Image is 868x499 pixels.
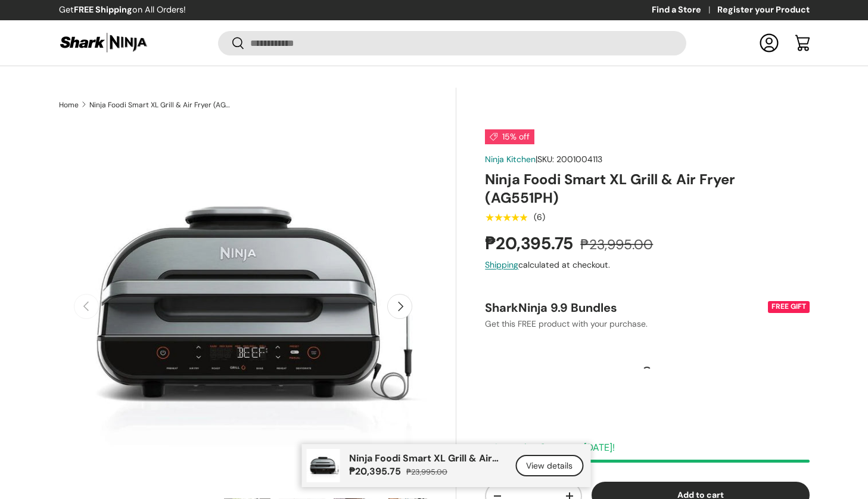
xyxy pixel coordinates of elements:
[59,31,148,54] img: Shark Ninja Philippines
[485,212,527,223] div: 5.0 out of 5.0 stars
[59,4,186,17] p: Get on All Orders!
[485,233,576,255] strong: ₱20,395.75
[306,449,340,482] img: ninja-foodi-smart-xl-grill-and-air-fryer-full-view-shark-ninja-philippines
[556,154,602,165] span: 2001004113
[349,465,404,478] strong: ₱20,395.75
[534,213,545,222] div: (6)
[406,467,447,477] s: ₱23,995.00
[537,154,554,165] span: SKU:
[717,4,810,17] a: Register your Product
[485,300,765,315] div: SharkNinja 9.9 Bundles
[531,441,615,454] p: - Get yours [DATE]!
[485,259,809,271] div: calculated at checkout.
[59,100,457,110] nav: Breadcrumbs
[485,212,527,224] span: ★★★★★
[485,441,529,454] span: In stock
[89,101,232,109] a: Ninja Foodi Smart XL Grill & Air Fryer (AG551PH)
[485,129,534,144] span: 15% off
[652,4,717,17] a: Find a Store
[485,171,809,207] h1: Ninja Foodi Smart XL Grill & Air Fryer (AG551PH)
[485,259,518,270] a: Shipping
[769,302,808,312] div: FREE GIFT
[536,154,602,165] span: |
[349,452,501,464] p: Ninja Foodi Smart XL Grill & Air Fryer (AG551PH)
[515,455,583,477] a: View details
[59,101,79,109] a: Home
[580,235,653,253] s: ₱23,995.00
[74,4,132,15] strong: FREE Shipping
[485,154,536,165] a: Ninja Kitchen
[485,318,648,329] span: Get this FREE product with your purchase.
